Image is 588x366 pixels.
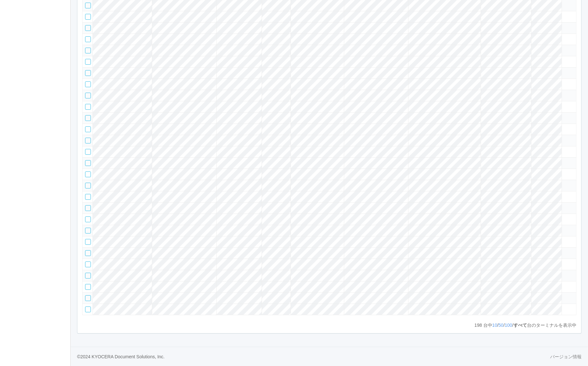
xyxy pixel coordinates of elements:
[475,323,483,328] span: 198
[505,323,512,328] a: 100
[475,322,576,329] p: 台中 / / / 台のターミナルを表示中
[492,323,497,328] a: 10
[498,323,504,328] a: 50
[513,323,527,328] span: すべて
[77,354,165,359] span: © 2024 KYOCERA Document Solutions, Inc.
[550,353,582,360] a: バージョン情報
